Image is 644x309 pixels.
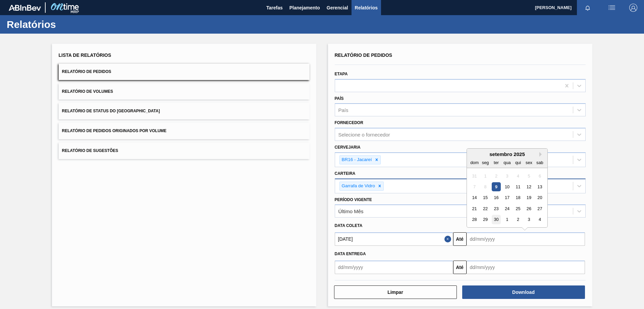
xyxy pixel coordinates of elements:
[513,182,522,191] div: Choose quinta-feira, 11 de setembro de 2025
[444,232,453,246] button: Close
[513,171,522,181] div: Not available quinta-feira, 4 de setembro de 2025
[335,171,356,176] label: Carteira
[629,4,637,12] img: Logout
[469,170,545,225] div: month 2025-09
[335,223,363,228] span: Data coleta
[266,4,283,12] span: Tarefas
[335,96,344,101] label: País
[502,182,512,191] div: Choose quarta-feira, 10 de setembro de 2025
[340,182,376,190] div: Garrafa de Vidro
[535,182,544,191] div: Choose sábado, 13 de setembro de 2025
[491,158,500,167] div: ter
[524,204,533,213] div: Choose sexta-feira, 26 de setembro de 2025
[524,193,533,202] div: Choose sexta-feira, 19 de setembro de 2025
[59,64,310,80] button: Relatório de Pedidos
[335,261,453,274] input: dd/mm/yyyy
[502,158,512,167] div: qua
[335,120,363,125] label: Fornecedor
[513,204,522,213] div: Choose quinta-feira, 25 de setembro de 2025
[524,215,533,224] div: Choose sexta-feira, 3 de outubro de 2025
[453,261,467,274] button: Até
[335,197,372,202] label: Período Vigente
[491,171,500,181] div: Not available terça-feira, 2 de setembro de 2025
[453,232,467,246] button: Até
[335,72,348,76] label: Etapa
[59,143,310,159] button: Relatório de Sugestões
[513,158,522,167] div: qui
[470,204,479,213] div: Choose domingo, 21 de setembro de 2025
[7,21,126,28] h1: Relatórios
[289,4,320,12] span: Planejamento
[62,109,160,113] span: Relatório de Status do [GEOGRAPHIC_DATA]
[491,215,500,224] div: Choose terça-feira, 30 de setembro de 2025
[577,3,598,12] button: Notificações
[335,252,366,256] span: Data entrega
[467,151,547,157] div: setembro 2025
[62,148,118,153] span: Relatório de Sugestões
[470,182,479,191] div: Not available domingo, 7 de setembro de 2025
[338,132,390,138] div: Selecione o fornecedor
[491,182,500,191] div: Choose terça-feira, 9 de setembro de 2025
[470,193,479,202] div: Choose domingo, 14 de setembro de 2025
[491,193,500,202] div: Choose terça-feira, 16 de setembro de 2025
[62,128,167,133] span: Relatório de Pedidos Originados por Volume
[327,4,348,12] span: Gerencial
[335,232,453,246] input: dd/mm/yyyy
[470,158,479,167] div: dom
[513,215,522,224] div: Choose quinta-feira, 2 de outubro de 2025
[334,285,457,299] button: Limpar
[535,193,544,202] div: Choose sábado, 20 de setembro de 2025
[524,171,533,181] div: Not available sexta-feira, 5 de setembro de 2025
[59,103,310,119] button: Relatório de Status do [GEOGRAPHIC_DATA]
[59,52,111,58] span: Lista de Relatórios
[338,208,364,214] div: Último Mês
[481,182,490,191] div: Not available segunda-feira, 8 de setembro de 2025
[524,158,533,167] div: sex
[9,5,41,11] img: TNhmsLtSVTkK8tSr43FrP2fwEKptu5GPRR3wAAAABJRU5ErkJggg==
[502,171,512,181] div: Not available quarta-feira, 3 de setembro de 2025
[462,285,585,299] button: Download
[502,215,512,224] div: Choose quarta-feira, 1 de outubro de 2025
[340,156,373,164] div: BR16 - Jacareí
[467,232,585,246] input: dd/mm/yyyy
[502,204,512,213] div: Choose quarta-feira, 24 de setembro de 2025
[539,152,544,157] button: Next Month
[535,204,544,213] div: Choose sábado, 27 de setembro de 2025
[59,83,310,100] button: Relatório de Volumes
[470,215,479,224] div: Choose domingo, 28 de setembro de 2025
[535,158,544,167] div: sab
[338,107,348,113] div: País
[481,158,490,167] div: seg
[608,4,616,12] img: userActions
[62,89,113,94] span: Relatório de Volumes
[467,261,585,274] input: dd/mm/yyyy
[62,69,111,74] span: Relatório de Pedidos
[481,215,490,224] div: Choose segunda-feira, 29 de setembro de 2025
[59,123,310,139] button: Relatório de Pedidos Originados por Volume
[481,193,490,202] div: Choose segunda-feira, 15 de setembro de 2025
[481,204,490,213] div: Choose segunda-feira, 22 de setembro de 2025
[470,171,479,181] div: Not available domingo, 31 de agosto de 2025
[524,182,533,191] div: Choose sexta-feira, 12 de setembro de 2025
[535,171,544,181] div: Not available sábado, 6 de setembro de 2025
[502,193,512,202] div: Choose quarta-feira, 17 de setembro de 2025
[535,215,544,224] div: Choose sábado, 4 de outubro de 2025
[335,52,392,58] span: Relatório de Pedidos
[491,204,500,213] div: Choose terça-feira, 23 de setembro de 2025
[513,193,522,202] div: Choose quinta-feira, 18 de setembro de 2025
[355,4,378,12] span: Relatórios
[481,171,490,181] div: Not available segunda-feira, 1 de setembro de 2025
[335,145,361,150] label: Cervejaria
